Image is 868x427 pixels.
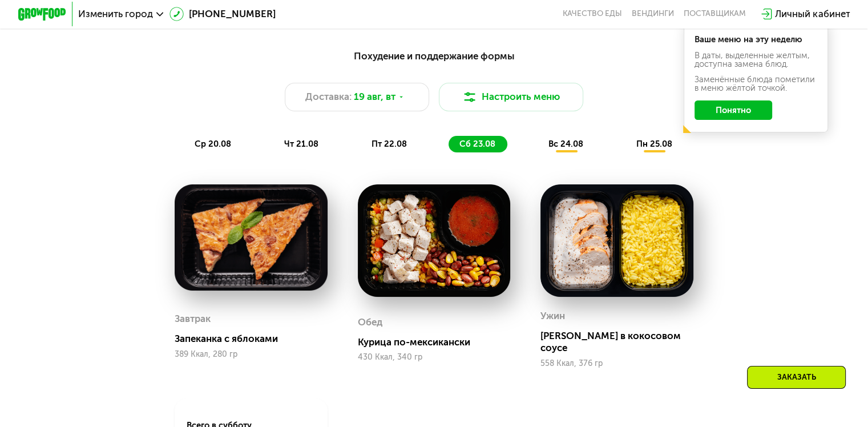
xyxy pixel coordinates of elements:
span: вс 24.08 [548,139,583,149]
div: Курица по-мексикански [358,336,520,348]
span: пн 25.08 [636,139,672,149]
a: Качество еды [563,9,622,19]
span: сб 23.08 [459,139,495,149]
div: [PERSON_NAME] в кокосовом соусе [540,330,703,354]
div: Обед [358,313,382,332]
span: чт 21.08 [284,139,318,149]
div: Заменённые блюда пометили в меню жёлтой точкой. [695,75,818,92]
div: 430 Ккал, 340 гр [358,353,511,362]
span: ср 20.08 [195,139,231,149]
div: Завтрак [175,310,211,328]
button: Настроить меню [439,83,584,112]
span: пт 22.08 [372,139,407,149]
div: 558 Ккал, 376 гр [540,359,693,368]
div: поставщикам [684,9,746,19]
div: 389 Ккал, 280 гр [175,350,328,359]
span: Доставка: [305,90,352,104]
button: Понятно [695,100,772,120]
div: Ужин [540,307,565,325]
span: 19 авг, вт [354,90,395,104]
a: Вендинги [632,9,674,19]
div: Заказать [747,366,846,389]
div: Запеканка с яблоками [175,333,337,345]
div: Ваше меню на эту неделю [695,35,818,44]
span: Изменить город [78,9,153,19]
div: Похудение и поддержание формы [77,49,791,63]
div: Личный кабинет [775,7,850,21]
div: В даты, выделенные желтым, доступна замена блюд. [695,51,818,69]
a: [PHONE_NUMBER] [169,7,276,21]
